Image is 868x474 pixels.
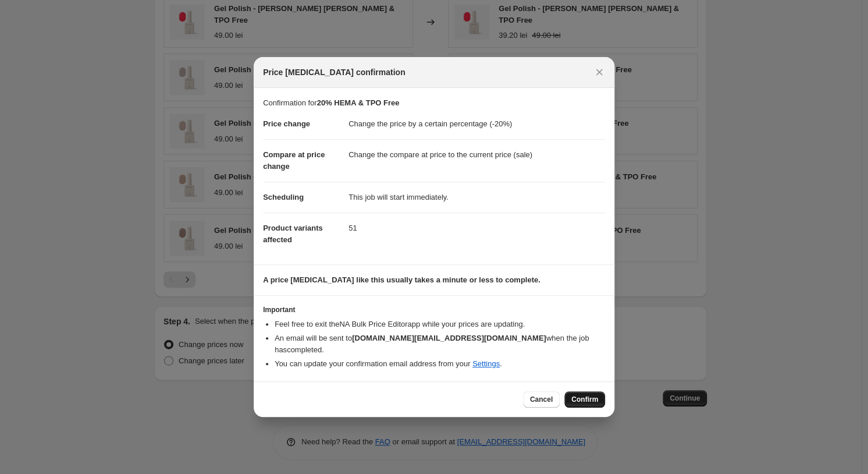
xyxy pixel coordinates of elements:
[564,391,605,408] button: Confirm
[571,395,598,404] span: Confirm
[263,275,540,284] b: A price [MEDICAL_DATA] like this usually takes a minute or less to complete.
[275,332,605,356] li: An email will be sent to when the job has completed .
[530,395,553,404] span: Cancel
[275,358,605,370] li: You can update your confirmation email address from your .
[348,109,605,139] dd: Change the price by a certain percentage (-20%)
[263,119,310,128] span: Price change
[523,391,560,408] button: Cancel
[316,98,399,107] b: 20% HEMA & TPO Free
[348,213,605,243] dd: 51
[263,224,323,244] span: Product variants affected
[348,182,605,213] dd: This job will start immediately.
[348,139,605,170] dd: Change the compare at price to the current price (sale)
[263,193,304,201] span: Scheduling
[275,319,605,330] li: Feel free to exit the NA Bulk Price Editor app while your prices are updating.
[263,97,605,109] p: Confirmation for
[263,66,405,78] span: Price [MEDICAL_DATA] confirmation
[472,359,500,368] a: Settings
[263,150,325,171] span: Compare at price change
[352,334,546,342] b: [DOMAIN_NAME][EMAIL_ADDRESS][DOMAIN_NAME]
[263,305,605,314] h3: Important
[591,64,607,80] button: Close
